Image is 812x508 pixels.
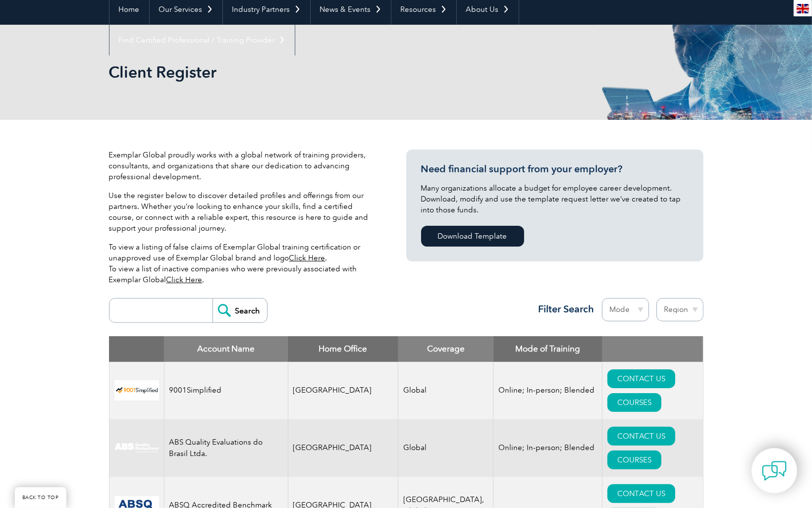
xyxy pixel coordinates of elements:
td: ABS Quality Evaluations do Brasil Ltda. [164,419,288,477]
input: Search [213,299,267,322]
td: Global [398,362,493,419]
td: Online; In-person; Blended [493,362,602,419]
th: Coverage: activate to sort column ascending [398,336,493,362]
h2: Client Register [109,64,525,80]
img: contact-chat.png [762,458,787,483]
td: Online; In-person; Blended [493,419,602,477]
th: : activate to sort column ascending [602,336,703,362]
p: To view a listing of false claims of Exemplar Global training certification or unapproved use of ... [109,242,377,285]
img: en [797,4,809,13]
h3: Need financial support from your employer? [421,163,689,175]
a: Click Here [166,275,203,284]
h3: Filter Search [533,303,595,315]
a: COURSES [607,451,661,469]
a: CONTACT US [607,369,675,388]
img: c92924ac-d9bc-ea11-a814-000d3a79823d-logo.jpg [114,443,159,454]
td: Global [398,419,493,477]
a: CONTACT US [607,484,675,503]
th: Mode of Training: activate to sort column ascending [493,336,602,362]
p: Use the register below to discover detailed profiles and offerings from our partners. Whether you... [109,190,377,234]
img: 37c9c059-616f-eb11-a812-002248153038-logo.png [114,380,159,401]
th: Home Office: activate to sort column ascending [288,336,398,362]
a: Download Template [421,226,524,247]
p: Exemplar Global proudly works with a global network of training providers, consultants, and organ... [109,150,377,182]
th: Account Name: activate to sort column descending [164,336,288,362]
p: Many organizations allocate a budget for employee career development. Download, modify and use th... [421,183,689,215]
a: CONTACT US [607,427,675,446]
a: COURSES [607,393,661,412]
td: 9001Simplified [164,362,288,419]
td: [GEOGRAPHIC_DATA] [288,419,398,477]
a: Find Certified Professional / Training Provider [109,25,295,55]
a: Click Here [289,254,325,262]
a: BACK TO TOP [15,487,66,508]
td: [GEOGRAPHIC_DATA] [288,362,398,419]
